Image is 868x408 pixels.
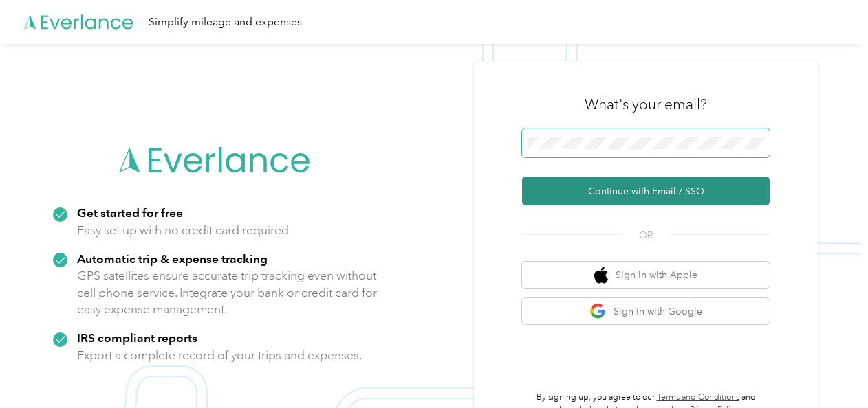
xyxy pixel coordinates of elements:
button: apple logoSign in with Apple [522,262,770,288]
button: Continue with Email / SSO [522,177,770,205]
h3: What's your email? [585,95,707,114]
strong: Get started for free [77,205,183,220]
span: OR [622,228,670,242]
strong: Automatic trip & expense tracking [77,251,268,266]
p: GPS satellites ensure accurate trip tracking even without cell phone service. Integrate your bank... [77,267,378,318]
button: google logoSign in with Google [522,298,770,325]
div: Simplify mileage and expenses [149,14,302,31]
strong: IRS compliant reports [77,330,197,345]
img: google logo [589,303,607,320]
p: Export a complete record of your trips and expenses. [77,347,362,364]
a: Terms and Conditions [657,392,739,403]
img: apple logo [594,267,608,284]
p: Easy set up with no credit card required [77,222,289,239]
